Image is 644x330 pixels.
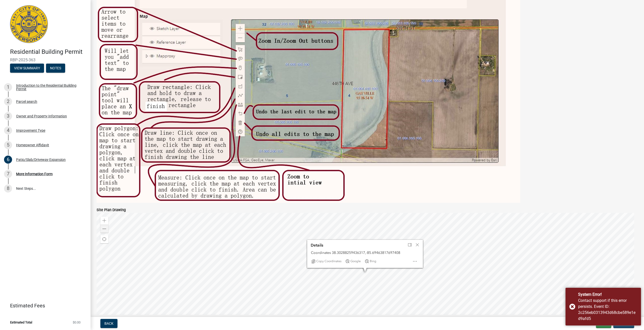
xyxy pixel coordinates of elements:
div: 1 [4,83,12,91]
div: 4 [4,126,12,134]
div: Find my location [100,235,108,243]
div: Owner and Property Information [16,114,67,118]
span: Back [104,321,113,325]
div: 2 [4,98,12,106]
div: Zoom out [100,225,108,233]
span: RBP-2025-363 [10,58,80,62]
div: Close [414,241,421,248]
div: Patio/Slab/Driveway Expansion [16,158,66,161]
div: Google [343,258,363,265]
div: 3 [4,112,12,120]
div: Dock [406,241,414,248]
div: Zoom in [100,217,108,225]
div: Parcel search [16,100,37,103]
div: Contact support if this error persists. Event ID: 2c256eb0313943d68cbe589e1ed9afd5 [578,298,637,322]
h2: Details [309,241,325,249]
button: Details [307,240,404,251]
div: 8 [4,184,12,193]
span: $0.00 [73,321,80,324]
div: Open [410,258,419,265]
img: City of Jeffersonville, Indiana [10,5,48,43]
a: Estimated Fees [4,301,83,311]
div: 7 [4,170,12,178]
span: Bing [370,259,376,263]
div: Homeowner Affidavit [16,143,49,147]
div: 5 [4,141,12,149]
wm-modal-confirm: Summary [10,66,44,70]
div: Improvement Type [16,129,45,132]
button: View Summary [10,64,44,73]
div: Bing [363,258,378,265]
div: Introduction to the Residential Building Permit [16,84,83,91]
div: Coordinates 38.30288259436317,-85.69463817697408 [311,251,419,255]
div: 6 [4,156,12,164]
wm-modal-confirm: Notes [46,66,65,70]
div: Details [307,240,423,268]
span: Google [350,259,361,263]
h4: Residential Building Permit [10,48,87,56]
div: Copy Coordinates [309,258,343,265]
span: Copy Coordinates [316,259,341,263]
div: System Error! [578,292,637,298]
span: Estimated Total [10,321,32,324]
label: Site Plan Drawing [97,208,126,212]
div: More Information Form [16,172,53,176]
button: Notes [46,64,65,73]
button: Back [100,319,117,328]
